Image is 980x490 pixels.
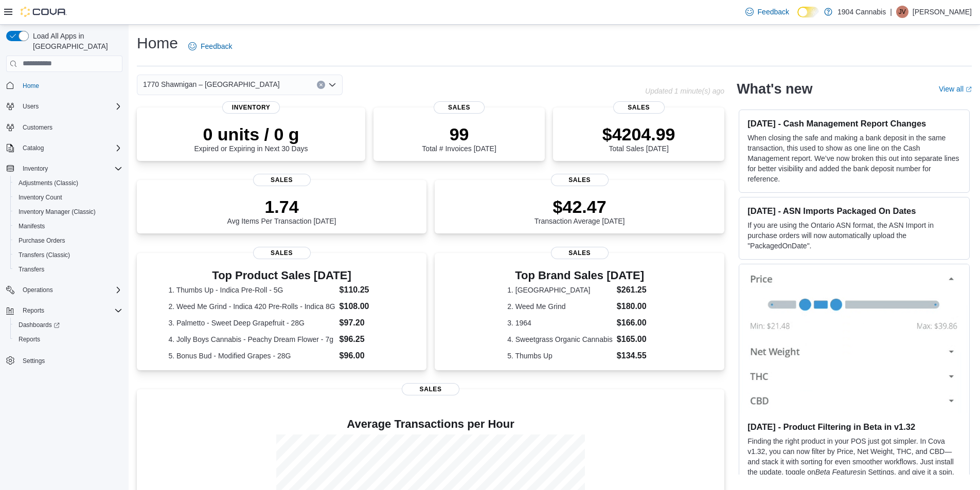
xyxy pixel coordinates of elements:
[14,177,82,189] a: Adjustments (Classic)
[19,284,57,296] button: Operations
[19,284,122,296] span: Operations
[602,124,675,153] div: Total Sales [DATE]
[19,121,57,134] a: Customers
[2,99,127,114] button: Users
[168,285,335,295] dt: 1. Thumbs Up - Indica Pre-Roll - 5G
[14,333,44,346] a: Reports
[10,318,127,332] a: Dashboards
[10,219,127,233] button: Manifests
[19,304,122,317] span: Reports
[534,196,625,225] div: Transaction Average [DATE]
[741,2,793,22] a: Feedback
[143,78,280,90] span: 1770 Shawnigan – [GEOGRAPHIC_DATA]
[10,262,127,277] button: Transfers
[19,162,52,175] button: Inventory
[815,468,861,476] em: Beta Features
[551,174,609,186] span: Sales
[2,120,127,135] button: Customers
[168,269,395,282] h3: Top Product Sales [DATE]
[617,300,652,313] dd: $180.00
[747,133,961,184] p: When closing the safe and making a bank deposit in the same transaction, this used to show as one...
[2,78,127,93] button: Home
[19,100,43,113] button: Users
[758,7,789,17] span: Feedback
[23,123,52,132] span: Customers
[434,101,485,114] span: Sales
[227,196,336,225] div: Avg Items Per Transaction [DATE]
[10,233,127,248] button: Purchase Orders
[2,161,127,176] button: Inventory
[747,118,961,129] h3: [DATE] - Cash Management Report Changes
[507,285,613,295] dt: 1. [GEOGRAPHIC_DATA]
[19,335,40,343] span: Reports
[617,350,652,362] dd: $134.55
[19,208,96,216] span: Inventory Manager (Classic)
[890,6,892,18] p: |
[317,81,325,89] button: Clear input
[402,383,459,395] span: Sales
[19,142,48,154] button: Catalog
[507,269,652,282] h3: Top Brand Sales [DATE]
[747,206,961,216] h3: [DATE] - ASN Imports Packaged On Dates
[551,247,609,259] span: Sales
[168,351,335,361] dt: 5. Bonus Bud - Modified Grapes - 28G
[19,193,62,202] span: Inventory Count
[19,321,60,329] span: Dashboards
[14,220,49,232] a: Manifests
[14,234,69,247] a: Purchase Orders
[899,6,906,18] span: JV
[19,237,65,245] span: Purchase Orders
[617,317,652,329] dd: $166.00
[602,124,675,144] p: $4204.99
[340,284,395,296] dd: $110.25
[184,36,236,57] a: Feedback
[14,206,122,218] span: Inventory Manager (Classic)
[23,144,44,152] span: Catalog
[617,333,652,346] dd: $165.00
[14,249,122,261] span: Transfers (Classic)
[14,263,122,276] span: Transfers
[19,80,43,92] a: Home
[10,176,127,190] button: Adjustments (Classic)
[19,179,78,187] span: Adjustments (Classic)
[913,6,972,18] p: [PERSON_NAME]
[747,220,961,251] p: If you are using the Ontario ASN format, the ASN Import in purchase orders will now automatically...
[23,357,45,365] span: Settings
[340,317,395,329] dd: $97.20
[507,301,613,312] dt: 2. Weed Me Grind
[340,350,395,362] dd: $96.00
[14,263,48,276] a: Transfers
[14,319,64,331] a: Dashboards
[10,190,127,205] button: Inventory Count
[222,101,280,114] span: Inventory
[613,101,665,114] span: Sales
[227,196,336,217] p: 1.74
[2,303,127,318] button: Reports
[747,422,961,432] h3: [DATE] - Product Filtering in Beta in v1.32
[838,6,886,18] p: 1904 Cannabis
[253,174,311,186] span: Sales
[253,247,311,259] span: Sales
[19,355,49,367] a: Settings
[617,284,652,296] dd: $261.25
[2,141,127,155] button: Catalog
[340,333,395,346] dd: $96.25
[19,265,44,274] span: Transfers
[14,249,74,261] a: Transfers (Classic)
[23,82,39,90] span: Home
[328,81,336,89] button: Open list of options
[6,74,122,395] nav: Complex example
[14,333,122,346] span: Reports
[23,306,44,315] span: Reports
[137,33,178,53] h1: Home
[896,6,908,18] div: Jeffrey Villeneuve
[14,191,66,204] a: Inventory Count
[14,319,122,331] span: Dashboards
[168,301,335,312] dt: 2. Weed Me Grind - Indica 420 Pre-Rolls - Indica 8G
[23,165,48,173] span: Inventory
[507,318,613,328] dt: 3. 1964
[19,304,48,317] button: Reports
[2,353,127,368] button: Settings
[534,196,625,217] p: $42.47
